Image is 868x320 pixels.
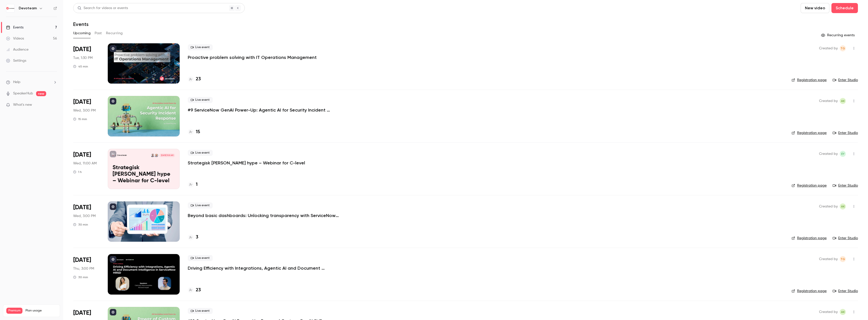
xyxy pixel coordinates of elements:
h1: Events [73,21,89,27]
span: Live event [188,255,213,261]
a: Enter Studio [833,78,858,83]
div: Nov 5 Wed, 10:00 AM (Europe/Copenhagen) [73,149,100,189]
h4: 23 [196,287,201,294]
a: #9 ServiceNow GenAI Power-Up: Agentic AI for Security Incident Response [188,107,339,113]
span: Created by [819,151,838,157]
a: Registration page [792,183,827,188]
iframe: Noticeable Trigger [51,103,57,107]
span: [DATE] [73,256,91,264]
a: Registration page [792,78,827,83]
span: TG [840,45,845,51]
span: AK [841,203,845,209]
a: Enter Studio [833,236,858,241]
div: Events [6,25,23,30]
h4: 23 [196,76,201,83]
h4: 1 [196,181,198,188]
span: Help [13,80,20,85]
a: Enter Studio [833,289,858,294]
h6: Devoteam [19,6,37,11]
a: 3 [188,234,198,241]
span: Live event [188,150,213,156]
span: Tue, 1:30 PM [73,55,93,60]
span: Created by [819,203,838,209]
span: Adrianna Kielin [840,98,846,104]
img: Nicholai Hviid Andersen [151,154,154,157]
span: Wed, 11:00 AM [73,161,97,166]
span: AK [841,98,845,104]
div: Oct 14 Tue, 1:30 PM (Europe/Prague) [73,43,100,84]
span: [DATE] [73,203,91,211]
span: Created by [819,45,838,51]
a: 1 [188,181,198,188]
span: Adrianna Kielin [840,309,846,315]
span: [DATE] [73,151,91,159]
div: Videos [6,36,24,41]
span: [DATE] [73,309,91,317]
button: Recurring [106,29,123,37]
a: 23 [188,76,201,83]
div: 45 min [73,64,88,68]
span: Adrianna Kielin [840,203,846,209]
div: Nov 5 Wed, 2:00 PM (Europe/Amsterdam) [73,201,100,242]
button: Schedule [831,3,858,13]
button: Recurring events [819,31,858,39]
span: Created by [819,98,838,104]
span: [DATE] 11:00 AM [159,154,175,157]
div: 1 h [73,170,82,174]
span: Eva Yardley [840,151,846,157]
span: [DATE] [73,45,91,53]
a: Enter Studio [833,130,858,135]
li: help-dropdown-opener [6,80,57,85]
div: Oct 29 Wed, 2:00 PM (Europe/Amsterdam) [73,96,100,136]
div: Settings [6,58,26,63]
span: AK [841,309,845,315]
button: New video [801,3,829,13]
a: Strategisk AI uden hype – Webinar for C-levelDevoteamTroels AstrupNicholai Hviid Andersen[DATE] 1... [108,149,180,189]
span: Created by [819,256,838,262]
p: Strategisk [PERSON_NAME] hype – Webinar for C-level [113,165,175,184]
span: Live event [188,44,213,50]
span: Tereza Gáliková [840,45,846,51]
div: Audience [6,47,29,52]
span: What's new [13,102,32,108]
p: Devoteam [117,154,127,157]
span: Plan usage [25,309,57,313]
div: 30 min [73,223,88,227]
img: Devoteam [6,4,14,12]
span: Created by [819,309,838,315]
img: Troels Astrup [155,154,158,157]
button: Upcoming [73,29,91,37]
button: Past [95,29,102,37]
a: Strategisk [PERSON_NAME] hype – Webinar for C-level [188,160,305,166]
a: Driving Efficiency with Integrations, Agentic AI and Document Intelligence in ServiceNow HRSD [188,265,339,271]
span: [DATE] [73,98,91,106]
a: 15 [188,129,200,135]
a: Beyond basic dashboards: Unlocking transparency with ServiceNow data reporting [188,212,339,219]
span: Live event [188,308,213,314]
span: Tereza Gáliková [840,256,846,262]
span: new [36,91,46,96]
a: Proactive problem solving with IT Operations Management [188,54,317,60]
span: Wed, 3:00 PM [73,108,96,113]
a: Registration page [792,236,827,241]
span: Premium [6,308,22,314]
div: 30 min [73,275,88,279]
span: TG [840,256,845,262]
a: Registration page [792,289,827,294]
span: EY [841,151,845,157]
a: 23 [188,287,201,294]
span: Thu, 3:00 PM [73,266,94,271]
a: Registration page [792,130,827,135]
h4: 15 [196,129,200,135]
div: Nov 6 Thu, 2:00 PM (Europe/Prague) [73,254,100,294]
div: 15 min [73,117,87,121]
span: Wed, 3:00 PM [73,214,96,219]
a: SpeakerHub [13,91,33,96]
span: Live event [188,97,213,103]
span: Live event [188,202,213,208]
